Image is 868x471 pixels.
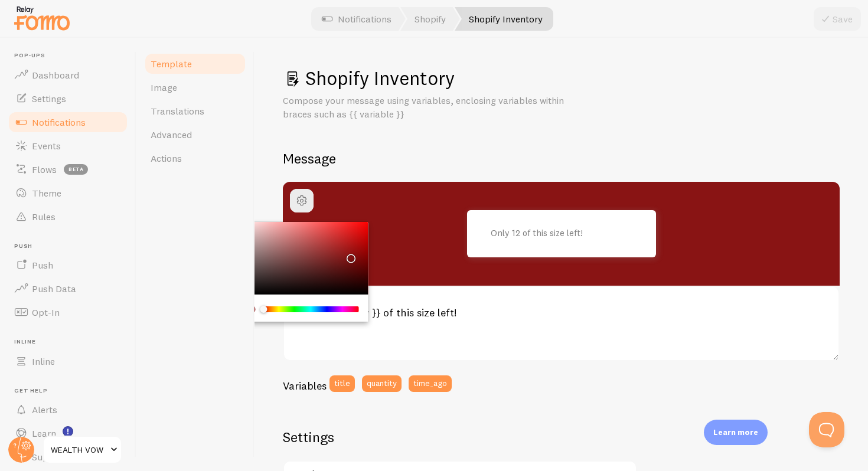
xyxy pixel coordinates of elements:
[143,76,247,99] a: Image
[143,52,247,76] a: Template
[51,443,107,457] span: WEALTH VOW
[7,110,129,134] a: Notifications
[14,243,129,250] span: Push
[151,58,192,70] span: Template
[14,52,129,60] span: Pop-ups
[63,426,73,437] svg: <p>Watch New Feature Tutorials!</p>
[32,355,55,367] span: Inline
[32,427,56,439] span: Learn
[7,300,129,324] a: Opt-In
[143,123,247,146] a: Advanced
[32,404,57,416] span: Alerts
[329,375,355,392] button: title
[14,338,129,346] span: Inline
[713,427,758,438] p: Learn more
[7,421,129,445] a: Learn
[32,69,79,81] span: Dashboard
[409,375,452,392] button: time_ago
[7,158,129,181] a: Flows beta
[7,87,129,110] a: Settings
[32,163,57,175] span: Flows
[32,211,56,223] span: Rules
[151,152,182,164] span: Actions
[12,3,71,33] img: fomo-relay-logo-orange.svg
[283,286,840,306] label: Notification Message
[7,134,129,158] a: Events
[32,93,66,104] span: Settings
[809,412,844,447] iframe: Help Scout Beacon - Open
[151,129,192,140] span: Advanced
[143,146,247,170] a: Actions
[32,187,61,199] span: Theme
[362,375,402,392] button: quantity
[704,420,768,445] div: Learn more
[283,94,566,121] p: Compose your message using variables, enclosing variables within braces such as {{ variable }}
[32,259,53,271] span: Push
[7,398,129,421] a: Alerts
[236,222,368,322] div: Chrome color picker
[283,66,840,90] h1: Shopify Inventory
[32,306,60,318] span: Opt-In
[32,116,86,128] span: Notifications
[283,428,637,446] h2: Settings
[143,99,247,123] a: Translations
[7,253,129,277] a: Push
[283,379,327,392] h3: Variables
[283,149,840,168] h2: Message
[64,164,88,175] span: beta
[7,63,129,87] a: Dashboard
[7,181,129,205] a: Theme
[7,205,129,228] a: Rules
[7,349,129,373] a: Inline
[491,228,609,238] p: Only 12 of this size left!
[7,277,129,300] a: Push Data
[43,436,122,464] a: WEALTH VOW
[151,81,177,93] span: Image
[14,387,129,395] span: Get Help
[32,283,76,295] span: Push Data
[151,105,204,117] span: Translations
[32,140,61,152] span: Events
